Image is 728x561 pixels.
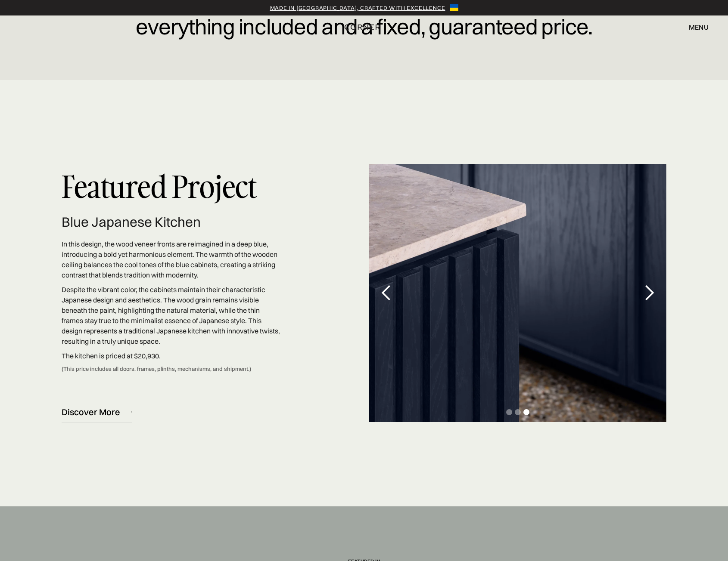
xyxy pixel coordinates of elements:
div: Show slide 3 of 3 [523,409,529,415]
div: menu [680,20,709,34]
p: Despite the vibrant color, the cabinets maintain their characteristic Japanese design and aesthet... [62,284,280,346]
div: previous slide [369,164,404,422]
p: The kitchen is priced at $20,930. [62,351,280,361]
div: carousel [369,164,666,422]
p: Featured Project [62,164,256,210]
div: Discover More [62,406,120,418]
p: In this design, the wood veneer fronts are reimagined in a deep blue, introducing a bold yet harm... [62,239,280,280]
a: home [322,22,406,33]
a: Made in [GEOGRAPHIC_DATA], crafted with excellence [270,3,445,12]
div: Show slide 2 of 3 [515,409,521,415]
div: menu [689,24,709,31]
div: 3 of 3 [369,164,666,422]
div: (This price includes all doors, frames, plinths, mechanisms, and shipment.) [62,365,251,380]
h2: Blue Japanese Kitchen [62,214,201,230]
a: Discover More [62,401,132,422]
div: next slide [632,164,666,422]
div: Show slide 1 of 3 [506,409,512,415]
